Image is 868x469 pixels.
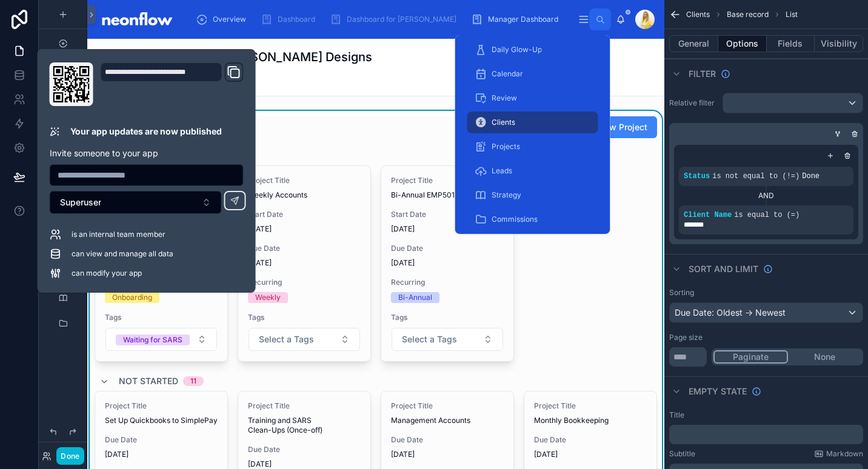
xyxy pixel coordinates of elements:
span: Commissions [492,215,538,224]
button: Select Button [50,191,222,214]
h1: Barpenny Interiors t/a [PERSON_NAME] Designs [95,48,372,65]
div: Weekly [255,292,281,303]
img: App logo [97,10,176,29]
button: None [788,350,861,364]
a: Clients [467,111,598,133]
span: Clients [686,10,710,19]
span: Tags [105,313,218,322]
span: Base record [727,10,769,19]
span: Set Up Quickbooks to SimplePay [105,416,218,425]
a: Leads [467,160,598,182]
div: AND [679,191,853,201]
div: Bi-Annual [398,292,432,303]
span: Dashboard [278,15,315,24]
label: Sorting [669,288,694,298]
span: Monthly Bookkeeping [534,416,647,425]
span: Project Title [391,176,504,185]
span: Tags [248,313,361,322]
button: Paginate [713,350,788,364]
span: [DATE] [248,459,361,469]
a: Daily Glow-Up [467,39,598,61]
span: Superuser [60,196,101,208]
a: Dashboard for [PERSON_NAME] [326,8,465,30]
span: [DATE] [391,224,504,234]
span: Tags [391,313,504,322]
span: Strategy [492,190,521,200]
a: Manager Dashboard [467,8,567,30]
span: [DATE] [248,224,361,234]
span: Due Date [391,244,504,253]
span: Project Title [248,401,361,411]
span: Bi-Annual EMP501 [391,190,504,200]
span: Empty state [689,385,747,397]
span: Leads [492,166,512,176]
a: Markdown [814,449,863,459]
label: Subtitle [669,449,695,459]
span: Weekly Accounts [248,190,361,200]
span: Markdown [826,449,863,459]
button: Select Button [392,328,503,351]
span: Calendar [492,69,523,79]
span: Recurring [248,278,361,287]
label: Title [669,410,684,420]
a: Strategy [467,184,598,206]
span: [DATE] [391,258,504,268]
button: Done [56,447,84,465]
p: Your app updates are now published [70,125,222,138]
div: Domain and Custom Link [101,62,244,106]
div: Onboarding [112,292,152,303]
label: Relative filter [669,98,718,108]
span: Daily Glow-Up [492,45,542,55]
button: Due Date: Oldest -> Newest [669,302,863,323]
a: Commissions [467,208,598,230]
span: Management Accounts [391,416,504,425]
span: Project Title [534,401,647,411]
span: [DATE] [534,450,647,459]
div: scrollable content [186,6,589,33]
span: Start Date [391,210,504,219]
span: Filter [689,68,716,80]
label: Page size [669,333,703,342]
span: Clients [492,118,515,127]
span: can view and manage all data [72,249,173,259]
span: Project Title [248,176,361,185]
span: List [786,10,798,19]
span: Select a Tags [402,333,457,345]
a: Overview [192,8,255,30]
button: New Project [573,116,657,138]
span: Due Date [248,445,361,454]
span: Projects [492,142,520,151]
span: [DATE] [248,258,361,268]
a: Dashboard [257,8,324,30]
span: Training and SARS Clean-Ups (Once-off) [248,416,361,435]
span: can modify your app [72,268,142,278]
span: Client Name [684,211,732,219]
span: is not equal to (!=) [712,172,800,181]
span: Due Date [248,244,361,253]
span: Due Date [105,435,218,445]
span: Recurring [391,278,504,287]
a: Review [467,87,598,109]
div: Waiting for SARS [123,334,182,345]
div: Due Date: Oldest -> Newest [670,303,863,322]
button: Options [718,35,767,52]
span: Due Date [391,435,504,445]
button: General [669,35,718,52]
span: Project Title [105,401,218,411]
div: scrollable content [669,425,863,444]
span: [DATE] [391,450,504,459]
span: [DATE] [105,450,218,459]
span: Status [684,172,710,181]
div: scrollable content [455,35,610,234]
span: Dashboard for [PERSON_NAME] [347,15,456,24]
span: Sort And Limit [689,263,758,275]
button: Select Button [105,328,217,351]
button: Select Button [249,328,360,351]
a: Projects [467,136,598,158]
a: Project TitleBi-Annual EMP501Start Date[DATE]Due Date[DATE]RecurringBi-AnnualTagsSelect Button [381,165,514,362]
span: Overview [213,15,246,24]
span: is equal to (=) [734,211,800,219]
span: Due Date [534,435,647,445]
button: Visibility [815,35,863,52]
span: Select a Tags [259,333,314,345]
